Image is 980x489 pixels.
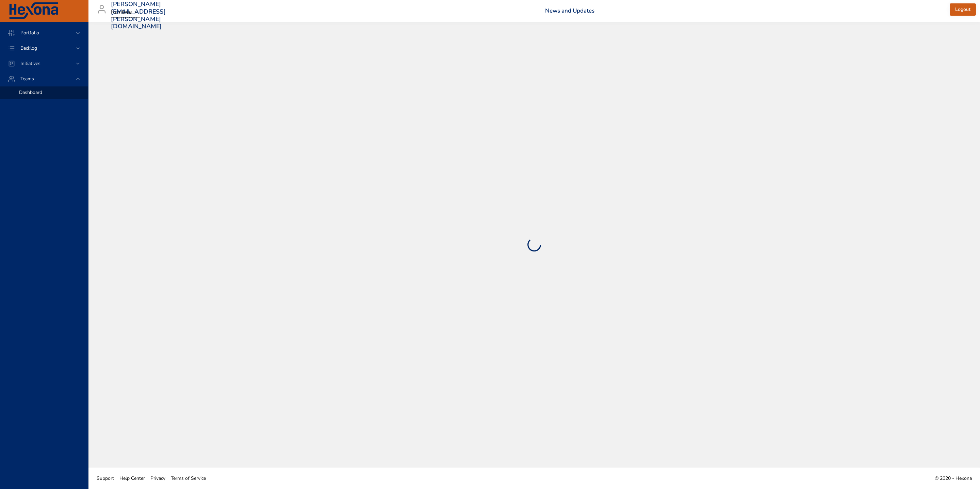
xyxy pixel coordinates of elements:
a: Help Center [117,471,148,486]
span: Teams [15,76,39,82]
span: Logout [955,5,970,14]
span: Portfolio [15,30,45,36]
span: Dashboard [19,89,42,96]
span: Privacy [150,475,165,482]
a: Support [94,471,117,486]
img: Hexona [8,2,59,19]
span: Terms of Service [171,475,206,482]
span: Help Center [119,475,145,482]
a: Privacy [148,471,168,486]
h3: [PERSON_NAME][EMAIL_ADDRESS][PERSON_NAME][DOMAIN_NAME] [111,1,166,30]
a: News and Updates [545,7,594,15]
span: Initiatives [15,60,46,67]
a: Terms of Service [168,471,209,486]
div: Raintree [111,7,140,18]
span: © 2020 - Hexona [935,475,972,482]
button: Logout [950,3,976,16]
span: Support [97,475,114,482]
span: Backlog [15,45,43,51]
